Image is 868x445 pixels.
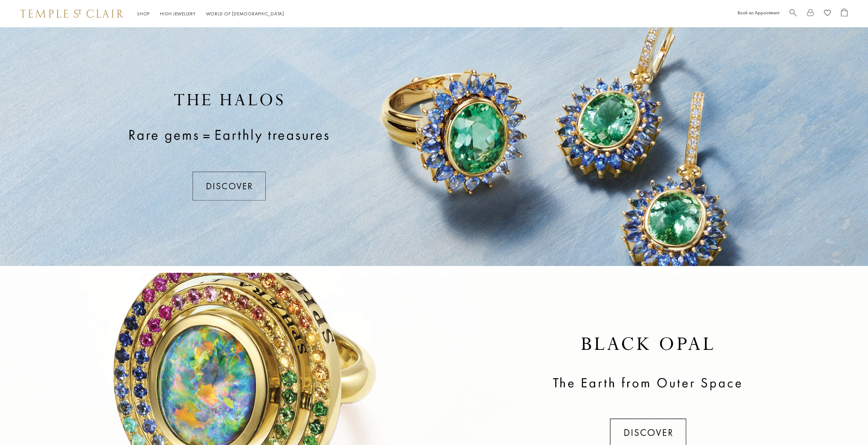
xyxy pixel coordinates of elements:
a: ShopShop [137,11,150,17]
a: Search [790,9,797,19]
a: High JewelleryHigh Jewellery [160,11,196,17]
a: World of [DEMOGRAPHIC_DATA]World of [DEMOGRAPHIC_DATA] [206,11,284,17]
a: Open Shopping Bag [841,9,848,19]
img: Temple St. Clair [20,10,123,18]
a: Book an Appointment [738,10,779,16]
nav: Main navigation [137,10,284,18]
a: View Wishlist [824,9,831,19]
